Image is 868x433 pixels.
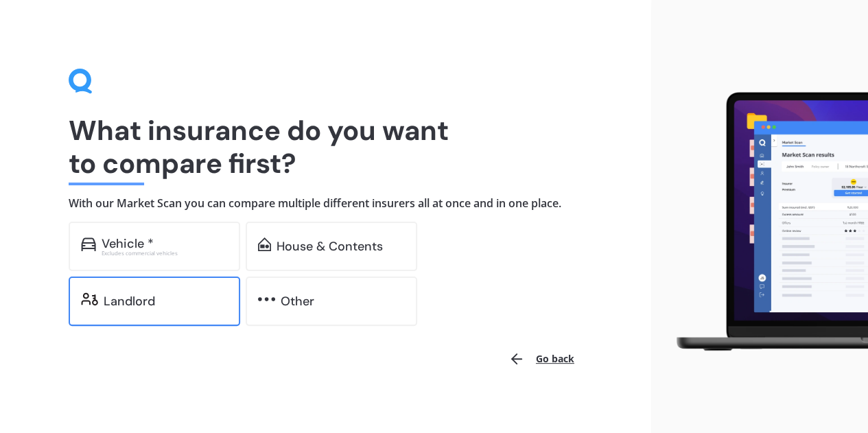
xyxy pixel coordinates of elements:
div: Other [281,294,314,308]
img: landlord.470ea2398dcb263567d0.svg [81,292,98,306]
h1: What insurance do you want to compare first? [69,114,583,180]
div: Excludes commercial vehicles [102,250,228,256]
div: Vehicle * [102,237,154,250]
img: other.81dba5aafe580aa69f38.svg [258,292,275,306]
img: home-and-contents.b802091223b8502ef2dd.svg [258,237,271,251]
button: Go back [500,342,583,375]
h4: With our Market Scan you can compare multiple different insurers all at once and in one place. [69,196,583,211]
img: car.f15378c7a67c060ca3f3.svg [81,237,96,251]
img: laptop.webp [662,86,868,357]
div: House & Contents [277,239,383,253]
div: Landlord [104,294,155,308]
